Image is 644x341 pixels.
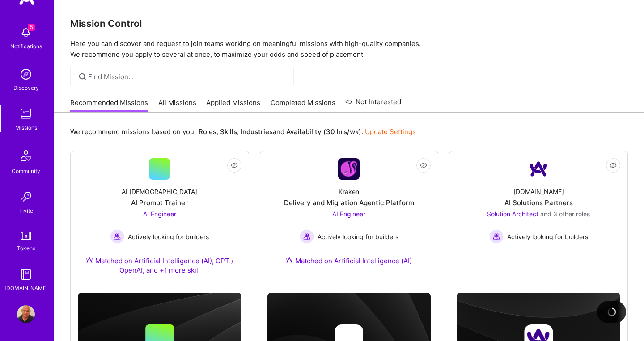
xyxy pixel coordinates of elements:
[131,198,188,207] div: AI Prompt Trainer
[10,42,42,51] div: Notifications
[286,257,293,264] img: Ateam Purple Icon
[528,158,549,180] img: Company Logo
[17,188,35,206] img: Invite
[128,232,209,241] span: Actively looking for builders
[13,83,39,93] div: Discovery
[610,162,617,169] i: icon EyeClosed
[86,257,93,264] img: Ateam Purple Icon
[17,105,35,123] img: teamwork
[12,166,40,176] div: Community
[220,127,237,136] b: Skills
[70,18,628,29] h3: Mission Control
[4,283,48,293] div: [DOMAIN_NAME]
[88,72,287,81] input: Find Mission...
[70,98,148,113] a: Recommended Missions
[199,127,216,136] b: Roles
[15,123,37,132] div: Missions
[489,229,504,244] img: Actively looking for builders
[300,229,314,244] img: Actively looking for builders
[284,198,414,207] div: Delivery and Migration Agentic Platform
[338,158,360,180] img: Company Logo
[365,127,416,136] a: Update Settings
[28,24,35,31] span: 5
[17,244,35,253] div: Tokens
[540,210,590,218] span: and 3 other roles
[122,187,197,196] div: AI [DEMOGRAPHIC_DATA]
[513,187,564,196] div: [DOMAIN_NAME]
[21,232,31,240] img: tokens
[332,210,365,218] span: AI Engineer
[70,127,416,136] p: We recommend missions based on your , , and .
[78,256,241,275] div: Matched on Artificial Intelligence (AI), GPT / OpenAI, and +1 more skill
[143,210,176,218] span: AI Engineer
[507,232,588,241] span: Actively looking for builders
[606,306,618,318] img: loading
[17,65,35,83] img: discovery
[504,198,573,207] div: AI Solutions Partners
[110,229,124,244] img: Actively looking for builders
[19,206,33,215] div: Invite
[15,145,37,166] img: Community
[77,72,88,82] i: icon SearchGrey
[339,187,359,196] div: Kraken
[487,210,538,218] span: Solution Architect
[286,256,412,265] div: Matched on Artificial Intelligence (AI)
[17,265,35,283] img: guide book
[241,127,273,136] b: Industries
[231,162,238,169] i: icon EyeClosed
[17,24,35,42] img: bell
[206,98,260,113] a: Applied Missions
[70,38,628,60] p: Here you can discover and request to join teams working on meaningful missions with high-quality ...
[286,127,361,136] b: Availability (30 hrs/wk)
[17,305,35,323] img: User Avatar
[420,162,427,169] i: icon EyeClosed
[345,97,401,113] a: Not Interested
[158,98,196,113] a: All Missions
[271,98,335,113] a: Completed Missions
[318,232,398,241] span: Actively looking for builders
